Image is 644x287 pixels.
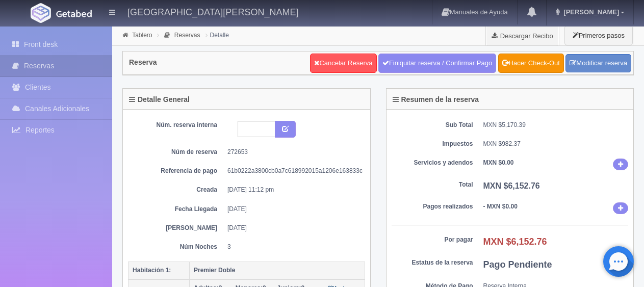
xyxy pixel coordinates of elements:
[483,237,547,247] b: MXN $6,152.76
[483,159,514,166] b: MXN $0.00
[56,10,92,17] img: Getabed
[486,25,559,46] a: Descargar Recibo
[483,259,552,270] b: Pago Pendiente
[564,25,633,45] button: Primeros pasos
[133,267,171,274] b: Habitación 1:
[132,32,152,39] a: Tablero
[393,96,479,103] h4: Resumen de la reserva
[392,121,473,129] dt: Sub Total
[483,203,518,210] b: - MXN $0.00
[227,243,357,251] dd: 3
[392,258,473,267] dt: Estatus de la reserva
[136,243,217,251] dt: Núm Noches
[136,167,217,175] dt: Referencia de pago
[203,30,231,40] li: Detalle
[392,202,473,211] dt: Pagos realizados
[483,140,629,148] dd: MXN $982.37
[31,3,51,23] img: Getabed
[136,224,217,232] dt: [PERSON_NAME]
[392,140,473,148] dt: Impuestos
[136,148,217,156] dt: Núm de reserva
[227,205,357,214] dd: [DATE]
[136,205,217,214] dt: Fecha Llegada
[227,167,357,175] dd: 61b0222a3800cb0a7c618992015a1206e163833c
[392,180,473,189] dt: Total
[127,5,298,18] h4: [GEOGRAPHIC_DATA][PERSON_NAME]
[227,224,357,232] dd: [DATE]
[561,8,619,16] span: [PERSON_NAME]
[136,121,217,129] dt: Núm. reserva interna
[129,96,190,103] h4: Detalle General
[136,186,217,194] dt: Creada
[129,59,157,66] h4: Reserva
[392,159,473,167] dt: Servicios y adendos
[190,262,365,279] th: Premier Doble
[483,181,540,190] b: MXN $6,152.76
[227,148,357,156] dd: 272653
[227,186,357,194] dd: [DATE] 11:12 pm
[483,121,629,129] dd: MXN $5,170.39
[378,54,496,73] a: Finiquitar reserva / Confirmar Pago
[310,54,376,73] a: Cancelar Reserva
[565,54,631,73] a: Modificar reserva
[498,54,564,73] a: Hacer Check-Out
[174,32,200,39] a: Reservas
[392,236,473,244] dt: Por pagar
